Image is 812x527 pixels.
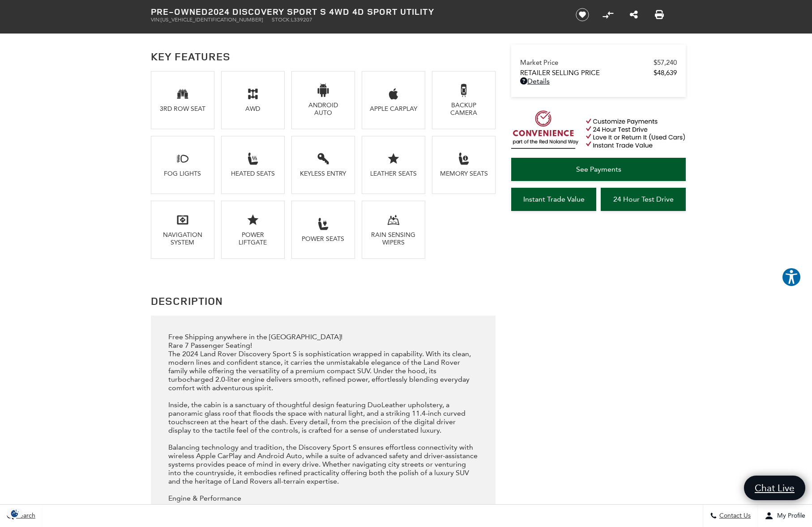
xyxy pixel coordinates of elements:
a: Retailer Selling Price $48,639 [520,69,677,77]
span: [US_VEHICLE_IDENTIFICATION_NUMBER] [161,17,263,23]
button: Save vehicle [573,8,592,22]
aside: Accessibility Help Desk [782,267,801,289]
div: 3rd Row Seat [158,105,207,113]
span: Stock: [272,17,291,23]
div: Android Auto [299,101,347,117]
div: Leather Seats [369,170,418,177]
button: Explore your accessibility options [782,267,801,287]
a: Chat Live [744,476,805,500]
a: Instant Trade Value [511,188,596,211]
a: Share this Pre-Owned 2024 Discovery Sport S 4WD 4D Sport Utility [630,9,638,20]
a: Details [520,77,677,85]
span: My Profile [774,512,805,520]
a: Market Price $57,240 [520,59,677,67]
div: Privacy Settings [4,509,25,518]
span: Contact Us [717,512,751,520]
span: $57,240 [654,59,677,67]
div: Backup Camera [440,101,488,117]
h1: 2024 Discovery Sport S 4WD 4D Sport Utility [151,7,560,17]
div: Heated Seats [228,170,277,177]
span: 24 Hour Test Drive [613,195,674,203]
div: Power Seats [299,235,347,243]
div: Apple CarPlay [369,105,418,113]
div: Keyless Entry [299,170,347,177]
div: Rain Sensing Wipers [369,231,418,246]
div: Fog Lights [158,170,207,177]
strong: Pre-Owned [151,5,208,17]
div: Power Liftgate [228,231,277,246]
div: Memory Seats [440,170,488,177]
span: Instant Trade Value [523,195,585,203]
a: See Payments [511,158,686,181]
a: Print this Pre-Owned 2024 Discovery Sport S 4WD 4D Sport Utility [655,9,664,20]
span: See Payments [576,165,621,173]
span: L339207 [291,17,312,23]
div: AWD [228,105,277,113]
span: $48,639 [654,69,677,77]
button: Open user profile menu [758,505,812,527]
span: Market Price [520,59,654,67]
span: Retailer Selling Price [520,69,654,77]
h2: Description [151,293,496,309]
span: Chat Live [750,482,799,494]
div: Navigation System [158,231,207,246]
h2: Key Features [151,48,496,64]
span: VIN: [151,17,161,23]
button: Compare Vehicle [601,8,615,21]
a: 24 Hour Test Drive [601,188,686,211]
